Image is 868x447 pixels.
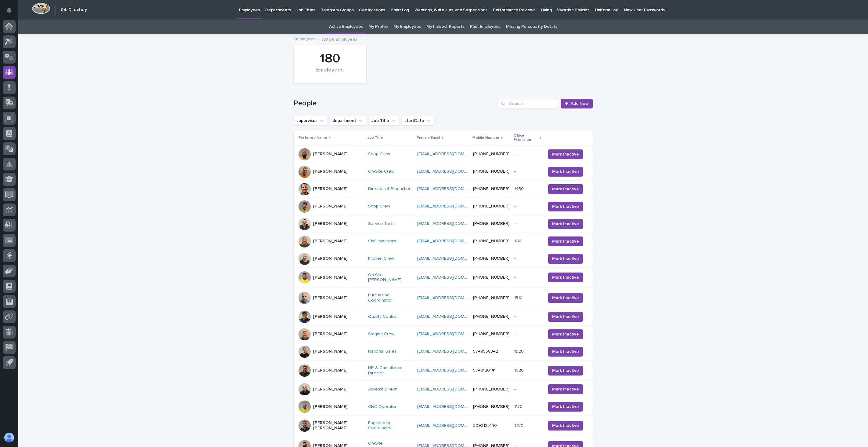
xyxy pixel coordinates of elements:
a: [EMAIL_ADDRESS][DOMAIN_NAME] [417,239,486,243]
a: [PHONE_NUMBER] [473,169,509,174]
button: Mark Inactive [548,366,583,376]
a: On-Site [PERSON_NAME] [368,273,412,283]
tr: [PERSON_NAME]Purchasing Coordinator [EMAIL_ADDRESS][DOMAIN_NAME] [PHONE_NUMBER]13101310 Mark Inac... [294,288,593,308]
p: [PERSON_NAME] [313,152,347,157]
tr: [PERSON_NAME]Director of Production [EMAIL_ADDRESS][DOMAIN_NAME] [PHONE_NUMBER]14501450 Mark Inac... [294,180,593,198]
p: [PERSON_NAME] [313,314,347,319]
p: 1750 [514,422,525,428]
span: Mark Inactive [552,349,579,355]
p: - [514,330,517,337]
span: Mark Inactive [552,256,579,262]
span: Mark Inactive [552,404,579,410]
a: [EMAIL_ADDRESS][DOMAIN_NAME] [417,275,486,280]
a: Missing Personality Details [506,20,557,34]
button: supervisor [294,116,327,126]
button: Job Title [369,116,399,126]
a: [EMAIL_ADDRESS][DOMAIN_NAME] [417,152,486,156]
p: Job Title [367,134,383,141]
button: users-avatar [3,431,16,444]
a: Kitchen Crew [368,256,394,261]
p: Mobile Number [472,134,499,141]
button: Mark Inactive [548,347,583,357]
a: [PHONE_NUMBER] [473,387,509,391]
button: Mark Inactive [548,202,583,211]
a: [EMAIL_ADDRESS][DOMAIN_NAME] [417,368,486,372]
p: 1920 [514,348,525,354]
span: Mark Inactive [552,423,579,429]
a: [EMAIL_ADDRESS][DOMAIN_NAME] [417,349,486,354]
a: Shop Crew [368,152,390,157]
a: [PHONE_NUMBER] [473,405,509,409]
a: [PHONE_NUMBER] [473,332,509,336]
p: 1120 [514,237,524,244]
a: Quality Control [368,314,397,319]
p: [PERSON_NAME] [313,349,347,354]
span: Mark Inactive [552,151,579,157]
button: Mark Inactive [548,254,583,264]
h1: People [294,99,497,108]
button: Mark Inactive [548,236,583,246]
span: Mark Inactive [552,314,579,320]
a: Engineering Coordinator [368,420,412,431]
span: Mark Inactive [552,386,579,392]
span: Mark Inactive [552,238,579,244]
button: department [330,116,366,126]
button: Mark Inactive [548,219,583,229]
a: 5743120141 [473,368,496,372]
p: [PERSON_NAME] [313,204,347,209]
tr: [PERSON_NAME]Shop Crew [EMAIL_ADDRESS][DOMAIN_NAME] [PHONE_NUMBER]-- Mark Inactive [294,198,593,215]
a: [PHONE_NUMBER] [473,239,509,243]
tr: [PERSON_NAME]CNC Machinist [EMAIL_ADDRESS][DOMAIN_NAME] [PHONE_NUMBER]11201120 Mark Inactive [294,233,593,250]
a: [EMAIL_ADDRESS][DOMAIN_NAME] [417,187,486,191]
p: Primary Email [417,134,440,141]
a: [EMAIL_ADDRESS][DOMAIN_NAME] [417,169,486,174]
p: 1310 [514,294,524,301]
a: [EMAIL_ADDRESS][DOMAIN_NAME] [417,423,486,428]
a: My Employees [393,20,421,34]
button: Mark Inactive [548,421,583,431]
a: [EMAIL_ADDRESS][DOMAIN_NAME] [417,314,486,319]
p: [PERSON_NAME] [313,295,347,301]
a: Employees [294,35,315,42]
p: [PERSON_NAME] [PERSON_NAME] [313,420,363,431]
tr: [PERSON_NAME]On-Site Crew [EMAIL_ADDRESS][DOMAIN_NAME] [PHONE_NUMBER]-- Mark Inactive [294,163,593,180]
a: My Profile [368,20,388,34]
tr: [PERSON_NAME]HR & Compliance Director [EMAIL_ADDRESS][DOMAIN_NAME] 574312014116201620 Mark Inactive [294,360,593,381]
p: Office Extension [514,132,538,144]
p: 1170 [514,403,524,409]
span: Mark Inactive [552,221,579,227]
tr: [PERSON_NAME]Service Tech [EMAIL_ADDRESS][DOMAIN_NAME] [PHONE_NUMBER]-- Mark Inactive [294,215,593,233]
span: Mark Inactive [552,186,579,192]
a: Add New [561,99,593,108]
button: Mark Inactive [548,312,583,322]
a: HR & Compliance Director [368,365,412,376]
a: My Indirect Reports [426,20,464,34]
p: [PERSON_NAME] [313,275,347,280]
div: Notifications [8,7,16,17]
a: [PHONE_NUMBER] [473,314,509,319]
tr: [PERSON_NAME] [PERSON_NAME]Engineering Coordinator [EMAIL_ADDRESS][DOMAIN_NAME] 30921251401750175... [294,416,593,436]
a: 5748558342 [473,349,498,354]
span: Mark Inactive [552,368,579,374]
tr: [PERSON_NAME]Assembly Tech [EMAIL_ADDRESS][DOMAIN_NAME] [PHONE_NUMBER]-- Mark Inactive [294,381,593,398]
p: [PERSON_NAME] [313,368,347,373]
a: Assembly Tech [368,387,397,392]
a: [PHONE_NUMBER] [473,222,509,226]
button: Mark Inactive [548,402,583,412]
p: - [514,150,517,157]
tr: [PERSON_NAME]National Sales [EMAIL_ADDRESS][DOMAIN_NAME] 574855834219201920 Mark Inactive [294,343,593,360]
p: [PERSON_NAME] [313,186,347,192]
button: Mark Inactive [548,184,583,194]
a: [EMAIL_ADDRESS][DOMAIN_NAME] [417,387,486,391]
h2: 04. Directory [61,7,87,13]
span: Mark Inactive [552,203,579,210]
p: [PERSON_NAME] [313,256,347,261]
button: Mark Inactive [548,167,583,177]
tr: [PERSON_NAME]Quality Control [EMAIL_ADDRESS][DOMAIN_NAME] [PHONE_NUMBER]-- Mark Inactive [294,308,593,325]
span: Add New [571,101,589,106]
p: [PERSON_NAME] [313,404,347,409]
p: - [514,313,517,319]
a: 3092125140 [473,423,497,428]
img: Workspace Logo [32,3,50,14]
a: [EMAIL_ADDRESS][DOMAIN_NAME] [417,296,486,300]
